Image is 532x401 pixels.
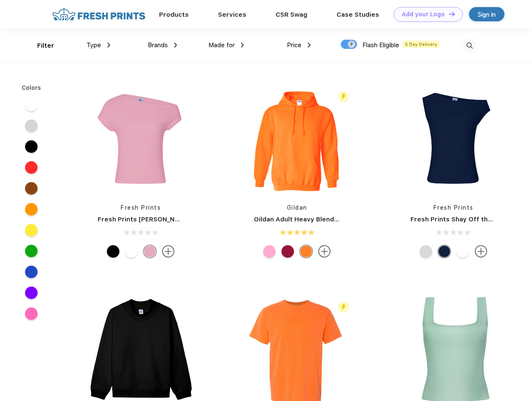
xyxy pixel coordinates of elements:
a: Fresh Prints [PERSON_NAME] Off the Shoulder Top [98,216,260,223]
a: Gildan [287,204,307,211]
span: Made for [208,41,235,49]
a: Fresh Prints [433,204,474,211]
span: Price [287,41,301,49]
a: CSR Swag [276,11,307,18]
div: White [125,245,138,258]
div: Antiq Cherry Red [281,245,294,258]
img: more.svg [475,245,487,258]
div: Filter [37,41,54,51]
img: fo%20logo%202.webp [50,7,148,22]
span: Flash Eligible [362,41,399,49]
div: S Orange [300,245,312,258]
img: desktop_search.svg [463,39,476,53]
a: Services [218,11,246,18]
div: Ash Grey [420,245,432,258]
div: Safety Pink [263,245,276,258]
img: func=resize&h=266 [85,84,196,195]
img: dropdown.png [241,43,244,48]
img: dropdown.png [308,43,311,48]
span: Type [86,41,101,49]
img: dropdown.png [107,43,110,48]
a: Fresh Prints [121,204,161,211]
a: Sign in [469,7,504,21]
img: more.svg [318,245,331,258]
img: func=resize&h=266 [398,84,509,195]
img: flash_active_toggle.svg [338,302,349,313]
a: Gildan Adult Heavy Blend 8 Oz. 50/50 Hooded Sweatshirt [254,216,436,223]
span: 5 Day Delivery [403,41,440,48]
div: Navy [438,245,451,258]
div: Black [107,245,119,258]
div: Sign in [478,10,496,19]
div: Light Pink [144,245,156,258]
img: DT [449,12,455,16]
div: White [456,245,469,258]
img: func=resize&h=266 [241,84,352,195]
img: more.svg [162,245,175,258]
img: flash_active_toggle.svg [338,91,349,102]
span: Brands [148,41,168,49]
div: Colors [15,84,48,92]
img: dropdown.png [174,43,177,48]
a: Products [159,11,189,18]
div: Add your Logo [402,11,445,18]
